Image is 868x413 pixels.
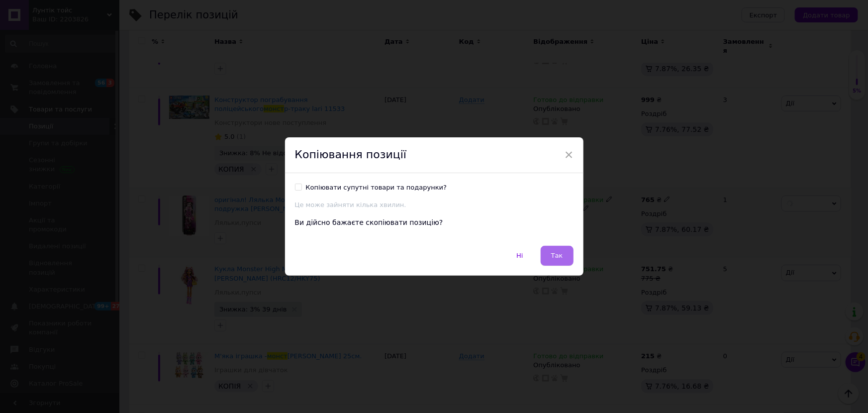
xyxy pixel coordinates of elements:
span: Так [551,252,563,259]
button: Так [541,246,574,266]
span: Ні [516,252,523,259]
span: Це може зайняти кілька хвилин. [295,201,406,208]
span: × [565,146,574,163]
div: Ви дійсно бажаєте скопіювати позицію? [295,218,574,228]
span: Копіювання позиції [295,148,407,161]
div: Копіювати супутні товари та подарунки? [306,183,447,192]
button: Ні [506,246,533,266]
